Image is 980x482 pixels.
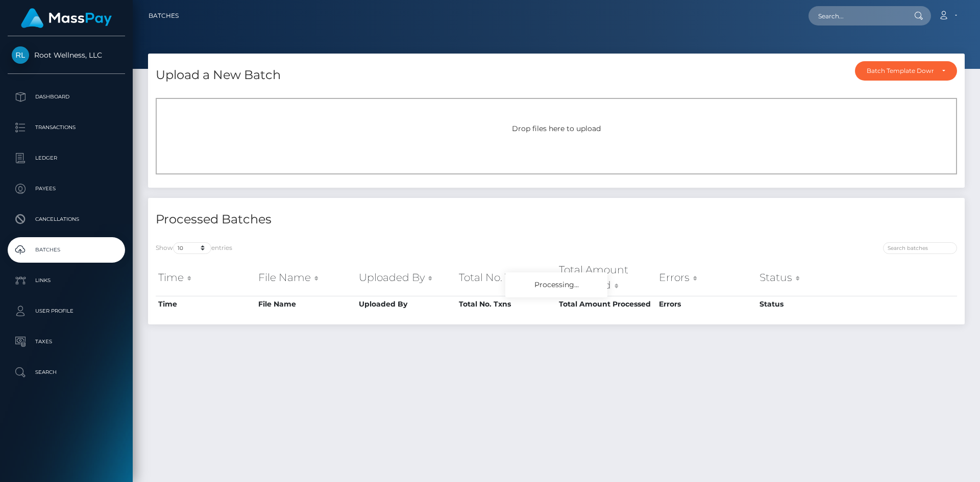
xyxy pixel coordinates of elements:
th: File Name [256,260,356,296]
a: Search [8,360,125,385]
a: Dashboard [8,84,125,110]
h4: Upload a New Batch [156,66,281,84]
p: Taxes [12,334,121,349]
p: Search [12,365,121,380]
div: Processing... [505,272,607,297]
img: MassPay Logo [21,8,112,28]
a: Ledger [8,145,125,171]
a: Batches [149,5,179,27]
th: Time [156,296,256,312]
p: Ledger [12,150,121,166]
span: Drop files here to upload [512,124,601,133]
div: Batch Template Download [867,67,934,75]
p: Batches [12,242,121,258]
p: User Profile [12,303,121,319]
th: Total No. Txns [456,260,556,296]
label: Show entries [156,242,232,254]
p: Dashboard [12,89,121,105]
a: User Profile [8,298,125,324]
a: Transactions [8,115,125,140]
th: Uploaded By [356,260,456,296]
button: Batch Template Download [855,61,957,81]
a: Batches [8,237,125,263]
th: Time [156,260,256,296]
a: Cancellations [8,207,125,232]
p: Cancellations [12,212,121,227]
th: Total No. Txns [456,296,556,312]
input: Search... [808,6,904,26]
p: Payees [12,181,121,196]
p: Transactions [12,120,121,135]
a: Taxes [8,329,125,354]
th: Status [757,296,857,312]
th: Total Amount Processed [556,260,656,296]
a: Payees [8,176,125,201]
th: Errors [656,260,756,296]
a: Links [8,268,125,293]
select: Showentries [173,242,211,254]
th: Total Amount Processed [556,296,656,312]
th: Uploaded By [356,296,456,312]
input: Search batches [883,242,957,254]
th: File Name [256,296,356,312]
p: Links [12,273,121,288]
h4: Processed Batches [156,211,549,229]
span: Root Wellness, LLC [8,50,125,60]
th: Errors [656,296,756,312]
th: Status [757,260,857,296]
img: Root Wellness, LLC [12,46,29,64]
